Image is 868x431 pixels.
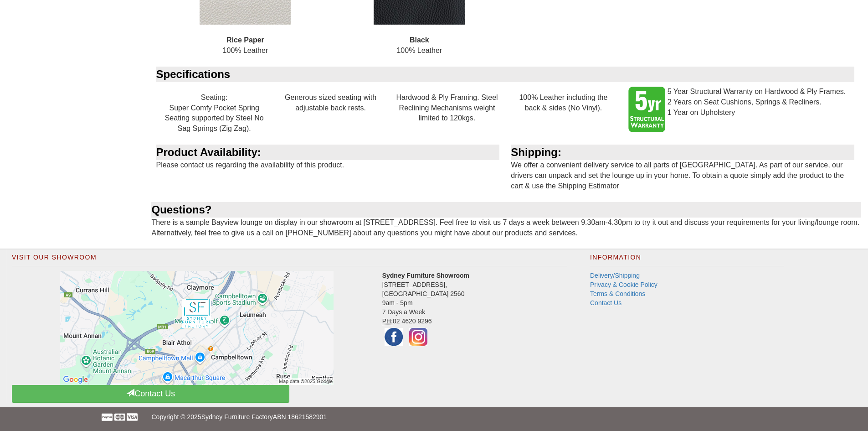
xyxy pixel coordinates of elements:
div: Product Availability: [156,145,499,160]
a: Terms & Conditions [590,290,645,297]
img: Facebook [382,326,405,348]
div: 5 Year Structural Warranty on Hardwood & Ply Frames. 2 Years on Seat Cushions, Springs & Recliner... [621,82,854,137]
img: Click to activate map [60,271,334,385]
p: Copyright © 2025 ABN 18621582901 [151,407,716,426]
a: Sydney Furniture Factory [201,413,273,421]
div: Hardwood & Ply Framing. Steel Reclining Mechanisms weight limited to 120kgs. [389,82,505,134]
h2: Information [590,254,784,266]
a: Privacy & Cookie Policy [590,281,657,288]
a: Click to activate map [19,271,375,385]
a: Delivery/Shipping [590,272,640,279]
div: 100% Leather including the back & sides (No Vinyl). [505,82,621,124]
abbr: Phone [382,317,393,325]
b: Rice Paper [226,36,264,44]
b: Black [410,36,429,44]
div: Seating: Super Comfy Pocket Spring Seating supported by Steel No Sag Springs (Zig Zag). [156,82,272,145]
a: Contact Us [590,299,621,306]
a: Contact Us [12,385,289,403]
strong: Sydney Furniture Showroom [382,272,469,279]
div: Shipping: [511,145,854,160]
div: Generous sized seating with adjustable back rests. [272,82,389,124]
div: Specifications [156,67,854,82]
div: We offer a convenient delivery service to all parts of [GEOGRAPHIC_DATA]. As part of our service,... [506,145,861,202]
img: Instagram [407,326,430,348]
div: Please contact us regarding the availability of this product. [151,145,506,181]
img: 5 Year Structural Warranty [628,87,665,132]
div: Questions? [151,202,861,218]
h2: Visit Our Showroom [12,254,567,266]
